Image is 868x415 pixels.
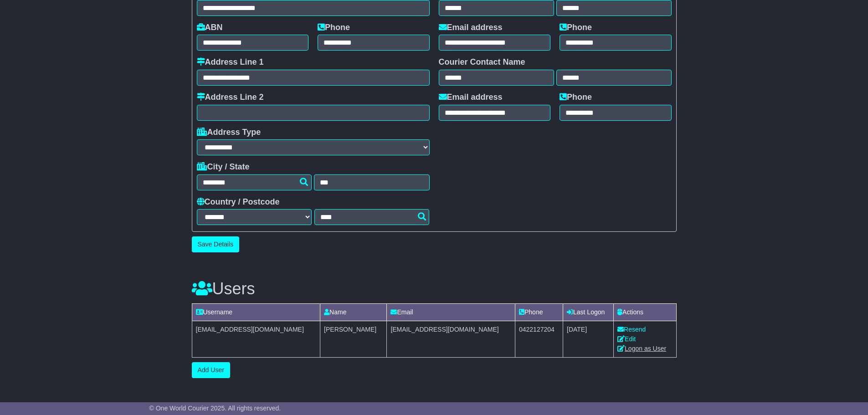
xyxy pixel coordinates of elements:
a: Edit [617,335,636,343]
label: Email address [439,92,503,102]
label: Email address [439,23,503,33]
td: [DATE] [563,321,614,357]
button: Save Details [192,236,240,252]
td: Phone [515,303,563,321]
label: City / State [197,162,250,172]
label: ABN [197,23,223,33]
label: Address Line 2 [197,92,264,102]
td: 0422127204 [515,321,563,357]
span: © One World Courier 2025. All rights reserved. [149,405,281,412]
td: Email [387,303,515,321]
label: Phone [560,92,592,102]
label: Phone [560,23,592,33]
label: Courier Contact Name [439,57,525,67]
label: Phone [318,23,350,33]
td: [EMAIL_ADDRESS][DOMAIN_NAME] [192,321,320,357]
label: Country / Postcode [197,197,280,207]
a: Logon as User [617,345,666,352]
label: Address Line 1 [197,57,264,67]
td: Username [192,303,320,321]
label: Address Type [197,128,261,138]
td: Last Logon [563,303,614,321]
td: Name [320,303,387,321]
td: Actions [614,303,676,321]
td: [EMAIL_ADDRESS][DOMAIN_NAME] [387,321,515,357]
td: [PERSON_NAME] [320,321,387,357]
button: Add User [192,362,230,378]
h3: Users [192,280,677,298]
a: Resend [617,326,646,333]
